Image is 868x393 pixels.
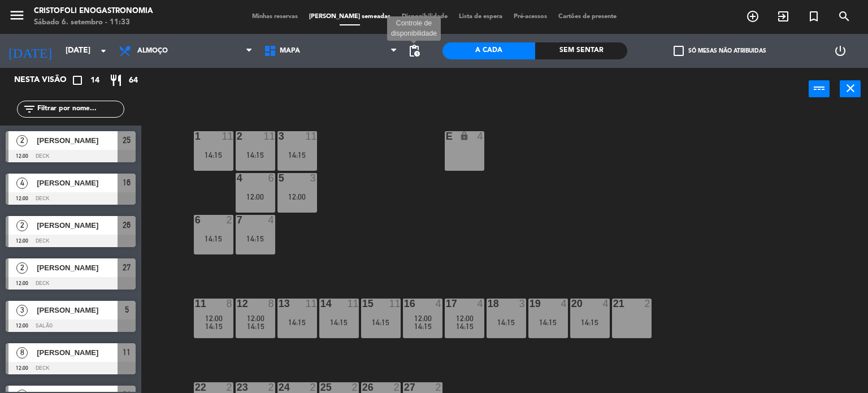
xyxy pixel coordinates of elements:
[603,299,610,309] div: 4
[459,131,469,141] i: lock
[303,14,396,20] span: [PERSON_NAME] semeadas
[279,382,279,392] div: 24
[268,215,275,225] div: 4
[837,10,851,23] i: search
[34,6,153,17] div: Cristofoli Enogastronomia
[306,299,317,309] div: 11
[809,80,830,97] button: power_input
[16,135,28,146] span: 2
[247,322,264,331] span: 14:15
[436,382,442,392] div: 2
[394,382,401,392] div: 2
[404,382,405,392] div: 27
[361,318,401,326] div: 14:15
[319,318,359,326] div: 14:15
[530,299,530,309] div: 19
[137,47,168,55] span: Almoço
[840,80,861,97] button: close
[352,382,359,392] div: 2
[279,131,279,141] div: 3
[277,151,317,159] div: 14:15
[277,318,317,326] div: 14:15
[195,131,196,141] div: 1
[37,347,118,359] span: [PERSON_NAME]
[508,14,553,20] span: Pré-acessos
[16,178,28,189] span: 4
[123,261,131,274] span: 27
[195,299,196,309] div: 11
[456,322,474,331] span: 14:15
[123,133,131,147] span: 25
[37,135,118,146] span: [PERSON_NAME]
[277,193,317,201] div: 12:00
[280,47,300,55] span: Mapa
[227,382,233,392] div: 2
[446,299,446,309] div: 17
[306,131,317,141] div: 11
[23,102,36,116] i: filter_list
[246,14,303,20] span: Minhas reservas
[834,44,847,58] i: power_settings_new
[123,346,131,359] span: 11
[414,322,432,331] span: 14:15
[478,299,484,309] div: 4
[247,314,264,323] span: 12:00
[404,299,405,309] div: 16
[97,44,110,58] i: arrow_drop_down
[129,74,138,87] span: 64
[194,235,233,243] div: 14:15
[194,151,233,159] div: 14:15
[16,347,28,359] span: 8
[123,218,131,232] span: 26
[528,318,568,326] div: 14:15
[6,74,81,87] div: Nesta visão
[310,173,317,183] div: 3
[37,262,118,274] span: [PERSON_NAME]
[16,220,28,231] span: 2
[8,7,25,28] button: menu
[561,299,568,309] div: 4
[674,46,684,56] span: check_box_outline_blank
[268,382,275,392] div: 2
[446,131,446,141] div: E
[71,74,84,87] i: crop_square
[222,131,233,141] div: 11
[310,382,317,392] div: 2
[37,177,118,189] span: [PERSON_NAME]
[264,131,275,141] div: 11
[414,314,432,323] span: 12:00
[553,14,622,20] span: Cartões de presente
[125,303,129,317] span: 5
[519,299,526,309] div: 3
[442,42,535,59] div: A cada
[195,215,196,225] div: 6
[387,16,441,41] div: Controle de disponibilidade
[807,10,821,23] i: turned_in_not
[776,10,790,23] i: exit_to_app
[348,299,359,309] div: 11
[487,318,526,326] div: 14:15
[205,314,223,323] span: 12:00
[746,10,759,23] i: add_circle_outline
[279,299,279,309] div: 13
[37,219,118,231] span: [PERSON_NAME]
[645,299,652,309] div: 2
[205,322,223,331] span: 14:15
[456,314,474,323] span: 12:00
[37,304,118,316] span: [PERSON_NAME]
[407,44,421,58] span: pending_actions
[16,262,28,274] span: 2
[36,103,124,115] input: Filtrar por nome...
[279,173,279,183] div: 5
[268,299,275,309] div: 8
[236,235,275,243] div: 14:15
